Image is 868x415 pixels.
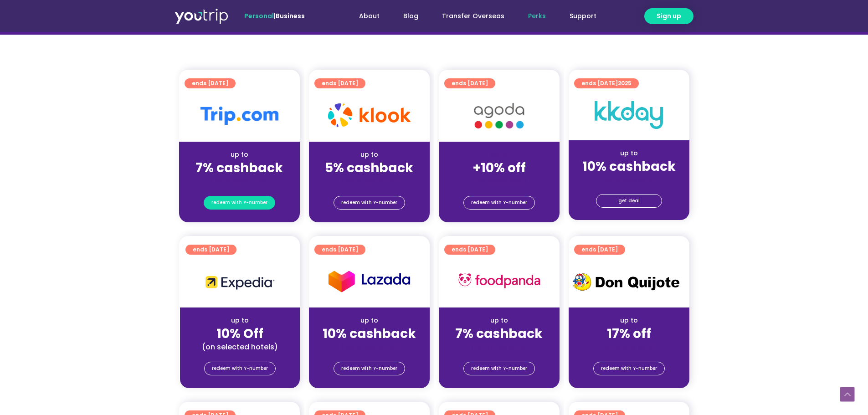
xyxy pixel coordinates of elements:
[334,196,405,210] a: redeem with Y-number
[316,150,422,159] div: up to
[574,245,625,255] a: ends [DATE]
[644,8,693,24] a: Sign up
[204,196,275,210] a: redeem with Y-number
[446,316,552,325] div: up to
[430,8,516,25] a: Transfer Overseas
[334,362,405,375] a: redeem with Y-number
[618,79,632,87] span: 2025
[325,159,413,177] strong: 5% cashback
[463,196,535,210] a: redeem with Y-number
[323,325,416,343] strong: 10% cashback
[576,149,682,158] div: up to
[618,195,640,207] span: get deal
[463,362,535,375] a: redeem with Y-number
[657,11,681,21] span: Sign up
[473,159,526,177] strong: +10% off
[446,342,552,352] div: (for stays only)
[322,78,358,88] span: ends [DATE]
[558,8,608,25] a: Support
[581,78,632,88] span: ends [DATE]
[211,196,267,209] span: redeem with Y-number
[576,175,682,184] div: (for stays only)
[446,176,552,186] div: (for stays only)
[216,325,263,343] strong: 10% Off
[186,176,293,186] div: (for stays only)
[582,158,676,175] strong: 10% cashback
[455,325,543,343] strong: 7% cashback
[581,245,618,255] span: ends [DATE]
[314,245,365,255] a: ends [DATE]
[471,196,527,209] span: redeem with Y-number
[316,342,422,352] div: (for stays only)
[187,342,293,352] div: (on selected hotels)
[204,362,276,375] a: redeem with Y-number
[322,245,358,255] span: ends [DATE]
[341,362,397,375] span: redeem with Y-number
[516,8,558,25] a: Perks
[341,196,397,209] span: redeem with Y-number
[593,362,665,375] a: redeem with Y-number
[185,245,236,255] a: ends [DATE]
[276,11,305,20] a: Business
[574,78,639,88] a: ends [DATE]2025
[244,11,305,20] span: |
[212,362,268,375] span: redeem with Y-number
[314,78,365,88] a: ends [DATE]
[391,8,430,25] a: Blog
[329,8,608,25] nav: Menu
[192,78,228,88] span: ends [DATE]
[596,194,662,208] a: get deal
[244,11,274,20] span: Personal
[187,316,293,325] div: up to
[347,8,391,25] a: About
[444,78,495,88] a: ends [DATE]
[491,150,508,159] span: up to
[316,176,422,186] div: (for stays only)
[193,245,229,255] span: ends [DATE]
[576,342,682,352] div: (for stays only)
[185,78,236,88] a: ends [DATE]
[195,159,283,177] strong: 7% cashback
[471,362,527,375] span: redeem with Y-number
[576,316,682,325] div: up to
[601,362,657,375] span: redeem with Y-number
[452,78,488,88] span: ends [DATE]
[607,325,651,343] strong: 17% off
[316,316,422,325] div: up to
[186,150,293,159] div: up to
[452,245,488,255] span: ends [DATE]
[444,245,495,255] a: ends [DATE]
